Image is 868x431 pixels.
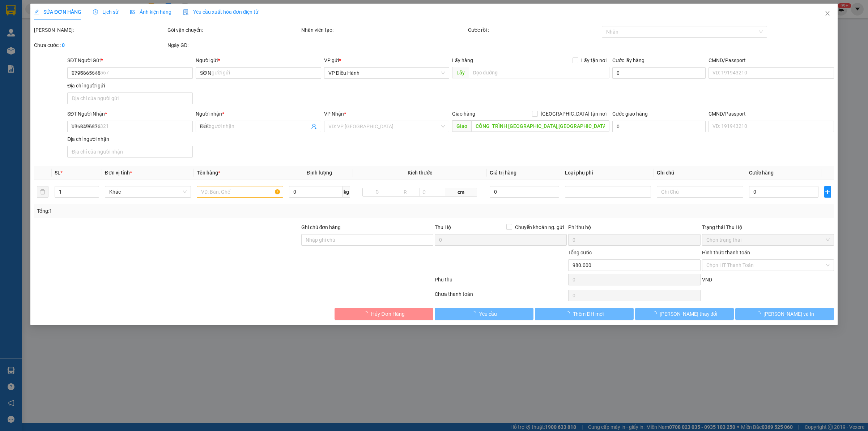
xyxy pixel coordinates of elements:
[183,9,189,15] img: icon
[167,26,299,34] div: Gói vận chuyển:
[67,92,193,104] input: Địa chỉ của người gửi
[612,67,706,79] input: Cước lấy hàng
[468,26,600,34] div: Cước rồi :
[34,41,166,49] div: Chưa cước :
[391,188,420,197] input: R
[612,121,706,132] input: Cước giao hàng
[657,186,743,198] input: Ghi Chú
[183,9,259,15] span: Yêu cầu xuất hóa đơn điện tử
[93,9,119,15] span: Lịch sử
[452,120,471,132] span: Giao
[363,311,371,316] span: loading
[34,26,166,34] div: [PERSON_NAME]:
[709,56,834,64] div: CMND/Passport
[196,110,321,118] div: Người nhận
[130,9,171,15] span: Ảnh kiện hàng
[67,146,193,158] input: Địa chỉ của người nhận
[660,310,718,318] span: [PERSON_NAME] thay đổi
[55,170,60,176] span: SL
[735,308,834,320] button: [PERSON_NAME] và In
[343,186,350,198] span: kg
[469,67,609,78] input: Dọc đường
[535,308,634,320] button: Thêm ĐH mới
[573,310,603,318] span: Thêm ĐH mới
[362,188,391,197] input: D
[635,308,734,320] button: [PERSON_NAME] thay đổi
[420,188,446,197] input: C
[371,310,404,318] span: Hủy Đơn Hàng
[471,311,479,316] span: loading
[196,56,321,64] div: Người gửi
[408,170,432,176] span: Kích thước
[328,68,445,78] span: VP Điều Hành
[538,110,609,118] span: [GEOGRAPHIC_DATA] tận nơi
[749,170,774,176] span: Cước hàng
[824,186,831,198] button: plus
[654,166,746,180] th: Ghi chú
[756,311,763,316] span: loading
[130,9,135,14] span: picture
[167,41,299,49] div: Ngày GD:
[612,57,644,63] label: Cước lấy hàng
[34,9,81,15] span: SỬA ĐƠN HÀNG
[435,224,451,230] span: Thu Hộ
[67,56,193,64] div: SĐT Người Gửi
[324,56,450,64] div: VP gửi
[197,186,283,198] input: VD: Bàn, Ghế
[825,189,831,195] span: plus
[702,223,834,231] div: Trạng thái Thu Hộ
[67,135,193,143] div: Địa chỉ người nhận
[105,170,132,176] span: Đơn vị tính
[709,110,834,118] div: CMND/Passport
[324,111,344,117] span: VP Nhận
[652,311,660,316] span: loading
[109,186,187,197] span: Khác
[197,170,220,176] span: Tên hàng
[67,82,193,90] div: Địa chỉ người gửi
[565,311,573,316] span: loading
[34,9,39,14] span: edit
[307,170,332,176] span: Định lượng
[445,188,477,197] span: cm
[706,234,830,245] span: Chọn trạng thái
[67,110,193,118] div: SĐT Người Nhận
[825,10,830,16] span: close
[335,308,433,320] button: Hủy Đơn Hàng
[568,250,592,255] span: Tổng cước
[452,111,475,117] span: Giao hàng
[568,223,700,234] div: Phí thu hộ
[62,42,65,48] b: 0
[512,223,567,231] span: Chuyển khoản ng. gửi
[702,277,712,283] span: VND
[612,111,648,117] label: Cước giao hàng
[435,308,533,320] button: Yêu cầu
[452,67,469,78] span: Lấy
[37,207,335,215] div: Tổng: 1
[37,186,48,198] button: delete
[817,4,838,24] button: Close
[301,26,467,34] div: Nhân viên tạo:
[452,57,473,63] span: Lấy hàng
[578,56,609,64] span: Lấy tận nơi
[434,276,567,288] div: Phụ thu
[562,166,654,180] th: Loại phụ phí
[301,234,433,246] input: Ghi chú đơn hàng
[490,170,516,176] span: Giá trị hàng
[93,9,98,14] span: clock-circle
[311,124,317,129] span: user-add
[702,250,750,255] label: Hình thức thanh toán
[301,224,341,230] label: Ghi chú đơn hàng
[763,310,814,318] span: [PERSON_NAME] và In
[471,120,609,132] input: Dọc đường
[434,290,567,303] div: Chưa thanh toán
[479,310,497,318] span: Yêu cầu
